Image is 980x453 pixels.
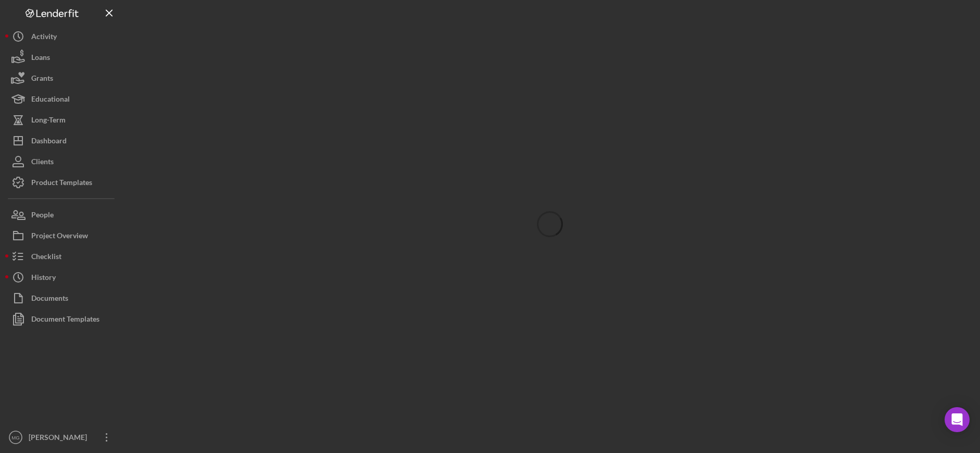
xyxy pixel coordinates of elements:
[31,246,61,270] div: Checklist
[31,47,50,70] div: Loans
[31,151,54,175] div: Clients
[945,407,970,432] div: Open Intercom Messenger
[5,89,120,109] button: Educational
[31,225,88,249] div: Project Overview
[5,26,120,47] button: Activity
[5,172,120,193] button: Product Templates
[31,26,57,50] div: Activity
[11,435,19,440] text: MG
[31,309,99,332] div: Document Templates
[5,151,120,172] button: Clients
[31,130,67,154] div: Dashboard
[5,267,120,288] button: History
[31,204,54,228] div: People
[5,225,120,246] button: Project Overview
[31,89,70,112] div: Educational
[26,427,94,450] div: [PERSON_NAME]
[31,68,53,91] div: Grants
[31,172,92,195] div: Product Templates
[5,109,120,130] button: Long-Term
[5,47,120,68] button: Loans
[5,246,120,267] button: Checklist
[31,109,66,133] div: Long-Term
[5,309,120,329] button: Document Templates
[5,288,120,309] button: Documents
[31,267,56,290] div: History
[5,204,120,225] button: People
[31,288,68,311] div: Documents
[5,130,120,151] button: Dashboard
[5,68,120,89] button: Grants
[5,427,120,448] button: MG[PERSON_NAME]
